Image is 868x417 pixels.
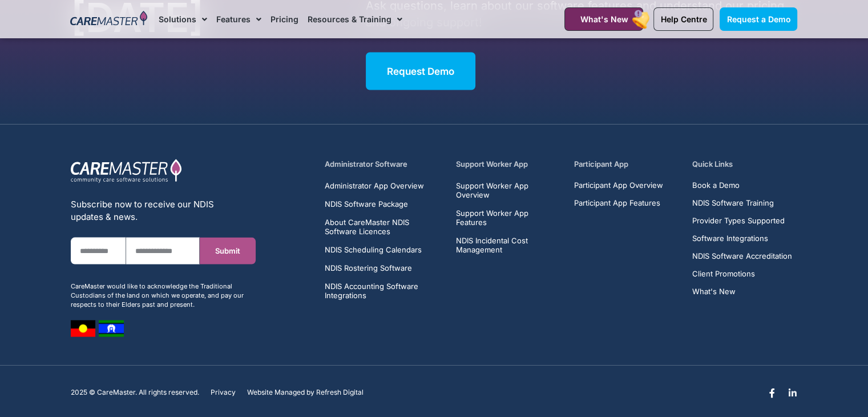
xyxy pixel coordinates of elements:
a: Provider Types Supported [692,216,792,225]
span: Administrator App Overview [325,181,424,190]
span: NDIS Software Package [325,199,408,209]
a: NDIS Software Package [325,199,443,209]
a: Request Demo [366,53,475,90]
h5: Administrator Software [325,159,443,170]
a: Support Worker App Features [456,209,561,227]
span: NDIS Rostering Software [325,263,412,272]
span: What's New [692,287,736,296]
span: NDIS Scheduling Calendars [325,245,422,254]
h5: Quick Links [692,159,797,170]
h5: Participant App [574,159,679,170]
a: NDIS Incidental Cost Management [456,236,561,254]
span: Help Centre [660,14,706,24]
a: NDIS Rostering Software [325,263,443,272]
a: Book a Demo [692,181,792,190]
a: Participant App Overview [574,181,663,190]
button: Submit [200,238,255,264]
a: What's New [692,287,792,296]
span: Software Integrations [692,234,768,243]
span: Client Promotions [692,270,755,278]
span: Submit [215,247,240,255]
span: Website Managed by [247,388,314,396]
a: Participant App Features [574,199,663,207]
img: CareMaster Logo [70,11,147,28]
span: Request a Demo [726,14,790,24]
span: Participant App Features [574,199,660,207]
a: Help Centre [653,7,713,31]
span: What's New [580,14,628,24]
a: Software Integrations [692,234,792,243]
h5: Support Worker App [456,159,561,170]
a: Administrator App Overview [325,181,443,190]
span: Book a Demo [692,181,740,190]
a: Request a Demo [720,7,797,31]
img: image 7 [71,320,95,337]
img: CareMaster Logo Part [71,159,182,184]
a: NDIS Accounting Software Integrations [325,282,443,300]
p: 2025 © CareMaster. All rights reserved. [71,388,199,396]
a: Client Promotions [692,270,792,278]
a: NDIS Scheduling Calendars [325,245,443,254]
a: NDIS Software Training [692,199,792,207]
img: image 8 [99,320,124,337]
a: Privacy [211,388,236,396]
span: NDIS Software Training [692,199,774,207]
div: Subscribe now to receive our NDIS updates & news. [71,198,256,223]
a: About CareMaster NDIS Software Licences [325,218,443,236]
div: CareMaster would like to acknowledge the Traditional Custodians of the land on which we operate, ... [71,282,256,309]
a: What's New [564,7,643,31]
a: Refresh Digital [316,388,364,396]
span: Provider Types Supported [692,216,785,225]
span: Request Demo [387,66,454,77]
a: Support Worker App Overview [456,181,561,199]
a: NDIS Software Accreditation [692,252,792,260]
